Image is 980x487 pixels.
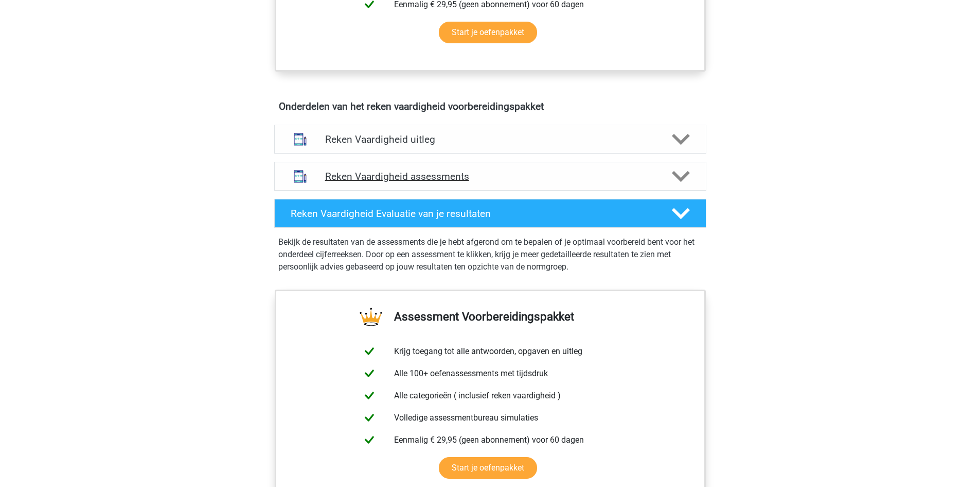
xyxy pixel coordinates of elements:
a: Reken Vaardigheid Evaluatie van je resultaten [270,199,710,228]
img: reken vaardigheid assessments [287,163,313,190]
a: uitleg Reken Vaardigheid uitleg [270,125,710,154]
p: Bekijk de resultaten van de assessments die je hebt afgerond om te bepalen of je optimaal voorber... [278,236,702,273]
h4: Reken Vaardigheid assessments [325,171,655,182]
img: reken vaardigheid uitleg [287,126,313,153]
a: Start je oefenpakket [439,457,537,479]
a: assessments Reken Vaardigheid assessments [270,162,710,191]
h4: Reken Vaardigheid uitleg [325,133,655,145]
a: Start je oefenpakket [439,22,537,43]
h4: Reken Vaardigheid Evaluatie van je resultaten [291,208,655,220]
h4: Onderdelen van het reken vaardigheid voorbereidingspakket [279,100,702,112]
